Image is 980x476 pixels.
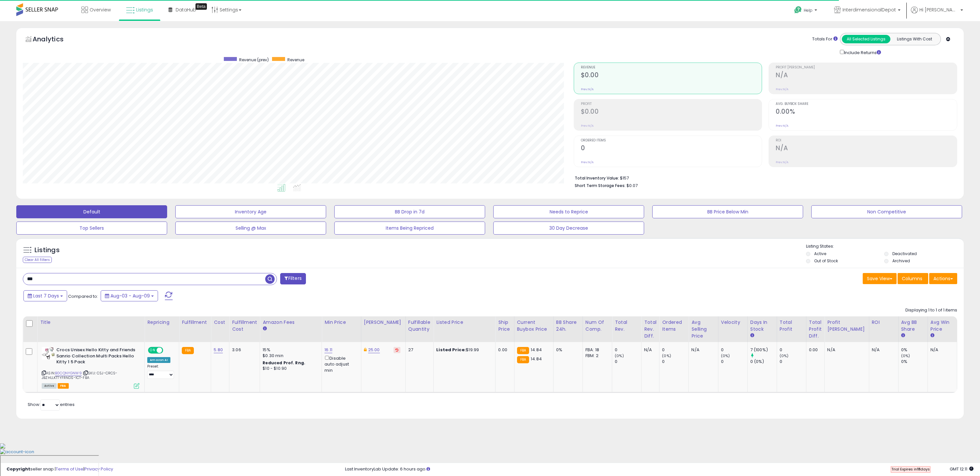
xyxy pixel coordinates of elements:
[809,319,822,339] div: Total Profit Diff.
[776,124,788,128] small: Prev: N/A
[750,359,777,365] div: 0 (0%)
[581,160,594,164] small: Prev: N/A
[408,347,429,353] div: 27
[721,319,745,326] div: Velocity
[33,293,59,299] span: Last 7 Days
[556,319,580,333] div: BB Share 24h.
[835,49,889,56] div: Include Returns
[232,347,255,353] div: 3.06
[101,290,158,301] button: Aug-03 - Aug-09
[750,347,777,353] div: 7 (100%)
[898,273,928,284] button: Columns
[324,354,356,373] div: Disable auto adjust min
[58,383,69,389] span: FBA
[263,366,317,371] div: $10 - $10.90
[776,108,957,117] h2: 0.00%
[263,353,317,359] div: $0.30 min
[364,348,367,352] i: This overrides the store level Dynamic Max Price for this listing
[517,319,551,333] div: Current Buybox Price
[581,144,762,153] h2: 0
[263,347,317,353] div: 15%
[901,359,928,365] div: 0%
[436,347,490,353] div: $19.99
[176,7,196,13] span: DataHub
[110,293,150,299] span: Aug-03 - Aug-09
[287,57,304,63] span: Revenue
[334,222,485,235] button: Items Being Repriced
[581,102,762,106] span: Profit
[334,205,485,218] button: BB Drop in 7d
[324,319,358,326] div: Min Price
[575,175,619,181] b: Total Inventory Value:
[581,139,762,142] span: Ordered Items
[42,347,139,388] div: ASIN:
[776,160,788,164] small: Prev: N/A
[627,182,638,189] span: $0.07
[776,66,957,69] span: Profit [PERSON_NAME]
[493,205,644,218] button: Needs to Reprice
[585,347,607,353] div: FBA: 18
[780,319,803,333] div: Total Profit
[892,258,910,264] label: Archived
[147,357,170,363] div: Amazon AI
[175,222,326,235] button: Selling @ Max
[23,257,52,263] div: Clear All Filters
[780,347,806,353] div: 0
[811,205,962,218] button: Non Competitive
[814,258,838,264] label: Out of Stock
[892,251,917,256] label: Deactivated
[776,102,957,106] span: Avg. Buybox Share
[280,273,306,284] button: Filters
[721,359,747,365] div: 0
[615,359,641,365] div: 0
[396,348,398,352] i: Revert to store-level Dynamic Max Price
[147,319,176,326] div: Repricing
[581,66,762,69] span: Revenue
[214,319,226,326] div: Cost
[42,347,55,360] img: 41X-G765tjL._SL40_.jpg
[806,243,964,250] p: Listing States:
[16,222,167,235] button: Top Sellers
[750,333,754,339] small: Days In Stock.
[581,124,594,128] small: Prev: N/A
[182,319,208,326] div: Fulfillment
[408,319,431,333] div: Fulfillable Quantity
[162,348,173,353] span: OFF
[16,205,167,218] button: Default
[517,347,529,354] small: FBA
[214,347,223,353] a: 5.80
[35,246,60,255] h5: Listings
[919,7,958,13] span: Hi [PERSON_NAME]
[232,319,257,333] div: Fulfillment Cost
[691,319,715,339] div: Avg Selling Price
[517,356,529,363] small: FBA
[662,353,671,358] small: (0%)
[780,353,789,358] small: (0%)
[175,205,326,218] button: Inventory Age
[794,6,802,14] i: Get Help
[662,319,686,333] div: Ordered Items
[930,347,952,353] div: N/A
[901,353,910,358] small: (0%)
[809,347,820,353] div: 0.00
[901,333,905,339] small: Avg BB Share.
[263,360,305,366] b: Reduced Prof. Rng.
[872,319,896,326] div: ROI
[827,319,866,333] div: Profit [PERSON_NAME]
[498,319,511,333] div: Ship Price
[776,71,957,80] h2: N/A
[872,347,893,353] div: N/A
[776,87,788,91] small: Prev: N/A
[780,359,806,365] div: 0
[930,319,954,333] div: Avg Win Price
[644,319,656,339] div: Total Rev. Diff.
[812,36,838,42] div: Totals For
[56,347,136,367] b: Crocs Unisex Hello Kitty and Friends Sanrio Collection Multi Packs Hello Kitty 1 5 Pack
[531,347,542,353] span: 14.84
[149,348,157,353] span: ON
[644,347,654,353] div: N/A
[930,333,934,339] small: Avg Win Price.
[68,293,98,299] span: Compared to:
[615,319,639,333] div: Total Rev.
[575,183,626,188] b: Short Term Storage Fees:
